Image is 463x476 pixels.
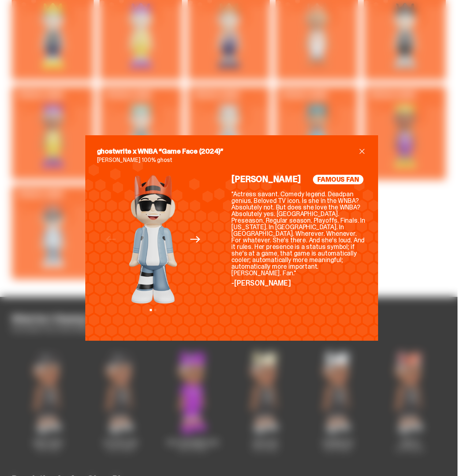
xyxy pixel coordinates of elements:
[231,175,366,184] h4: [PERSON_NAME]
[231,191,366,276] p: "Actress savant. Comedy legend. Deadpan genius. Beloved TV icon. Is she in the WNBA? Absolutely n...
[97,157,366,163] p: [PERSON_NAME] 100% ghost
[128,175,178,304] img: f00fdd94-80e3-4bd8-b8d6-9e11819c682e.png
[154,309,156,311] button: View slide 2
[97,147,358,156] h2: ghostwrite x WNBA “Game Face (2024)”
[358,147,366,156] button: close
[150,309,152,311] button: View slide 1
[313,175,363,184] span: FAMOUS FAN
[187,231,203,248] button: Next
[231,279,366,287] p: -[PERSON_NAME]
